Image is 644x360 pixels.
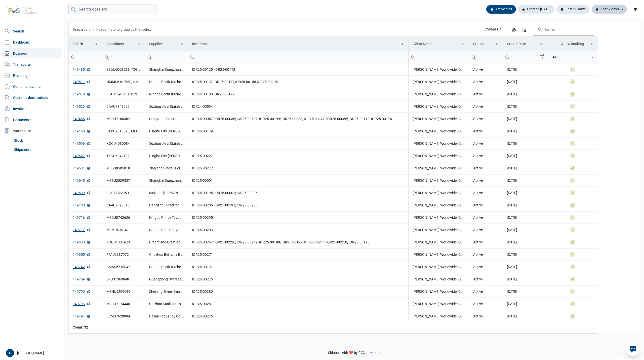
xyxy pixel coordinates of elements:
[4,4,40,18] img: FVG - Global freight forwarding
[102,162,145,174] td: MSDU8505010
[469,51,478,63] div: Search box
[102,137,145,150] td: KOCU4080084
[188,150,408,162] td: IOR25-00227
[503,51,539,63] input: Filter cell
[73,215,91,220] a: 149716
[145,150,188,162] td: Pinghu City [PERSON_NAME] Xing Children's Products Co., Ltd.
[408,150,469,162] td: [PERSON_NAME] Worldwide [GEOGRAPHIC_DATA]
[188,211,408,224] td: IOR25-00295
[102,248,145,261] td: FFAU2387972
[408,224,469,236] td: [PERSON_NAME] Worldwide [GEOGRAPHIC_DATA]
[328,351,365,355] span: Shipped with ❤️ by FVG
[188,88,408,100] td: IOR25-00188,IOR25-00177
[73,129,91,134] a: 149458
[408,100,469,113] td: [PERSON_NAME] Worldwide [GEOGRAPHIC_DATA]
[145,199,188,211] td: Hangzhou Freetron Industrial Co., Ltd., Ningbo Beefit Kitchenware Co., Ltd., Ningbo Wansheng Impo...
[188,63,408,76] td: IOR25-00125; IOR25-00172
[102,236,145,248] td: KOCU4801920
[12,145,62,154] a: Shipments
[400,42,404,46] span: Show filter options for column 'Reference'
[188,187,408,199] td: IOR25-00195; IOR25-00001; IOR25-00096
[408,261,469,273] td: [PERSON_NAME] Worldwide [GEOGRAPHIC_DATA]
[102,51,145,63] td: Filter cell
[469,199,503,211] td: Active
[469,51,503,63] input: Filter cell
[102,174,145,187] td: MSBU2029557
[2,70,62,81] a: Planning
[590,42,594,46] span: Show filter options for column 'Allow Booking'
[73,104,91,109] a: 149529
[469,63,503,76] td: Active
[145,211,188,224] td: Ningbo Prince Toys Co., Ltd.
[507,203,517,207] span: [DATE]
[547,51,590,63] input: Filter cell
[507,154,517,158] span: [DATE]
[188,310,408,322] td: IOR25-00276
[408,285,469,298] td: [PERSON_NAME] Worldwide [GEOGRAPHIC_DATA]
[102,261,145,273] td: CMAU6718047
[469,224,503,236] td: Active
[507,277,517,281] span: [DATE]
[408,236,469,248] td: [PERSON_NAME] Worldwide [GEOGRAPHIC_DATA]
[188,199,408,211] td: IOR25-00205; IOR25-00197; IOR25-00260
[533,23,594,35] input: Search in the data grid
[145,137,188,150] td: Suzhou Jiayi Stainless Steel Products Co., Ltd.
[469,273,503,285] td: Active
[507,80,517,84] span: [DATE]
[145,298,188,310] td: Chizhou Kuaileda Toys Co., Ltd.
[102,273,145,285] td: DFSU1363848
[69,51,102,63] input: Filter cell
[73,227,91,232] a: 149717
[2,115,62,125] a: Documents
[102,298,145,310] td: MSBU7174440
[73,240,91,245] a: 149633
[469,76,503,88] td: Active
[495,42,499,46] span: Show filter options for column 'Status'
[145,285,188,298] td: Zhejiang Shiner Imp. & Exp. Co., Ltd.
[145,88,188,100] td: Ningbo Beefit Kitchenware Co., Ltd.
[188,113,408,125] td: IOR25-00057; IOR25-00038; IOR25-00181; IOR25-00199; IOR25-00033; IOR25-00127; IOR25-00055; IOR25-...
[469,298,503,310] td: Active
[2,37,62,47] a: Dashboard
[370,351,380,355] span: v1.1.34
[73,314,91,319] a: 149791
[408,273,469,285] td: [PERSON_NAME] Worldwide [GEOGRAPHIC_DATA]
[94,42,98,46] span: Show filter options for column 'File Nr'
[188,76,408,88] td: IOR25-00137,IOR25-00177,IOR25-00158,IOR25-00105
[408,211,469,224] td: [PERSON_NAME] Worldwide [GEOGRAPHIC_DATA]
[102,51,111,63] div: Search box
[102,285,145,298] td: MSNU5209689
[102,88,145,100] td: FFAU1691213, TCNU4329432
[145,76,188,88] td: Ningbo Beefit Kitchenware Co., Ltd.
[408,187,469,199] td: [PERSON_NAME] Worldwide [GEOGRAPHIC_DATA]
[145,51,154,63] div: Search box
[503,37,547,51] td: Column Create Date
[73,25,153,33] div: Drag a column header here to group by that column
[503,51,512,63] div: Search box
[469,51,503,63] td: Filter cell
[73,42,83,46] div: File Nr
[592,5,627,14] div: Last 7 days
[469,100,503,113] td: Active
[2,26,62,36] a: Search
[145,51,188,63] input: Filter cell
[73,277,91,282] a: 149789
[408,51,469,63] td: Filter cell
[507,129,517,133] span: [DATE]
[73,178,91,183] a: 149645
[469,310,503,322] td: Active
[2,126,62,136] div: Warehouse
[106,42,124,46] div: Containers
[73,289,91,294] a: 149790
[145,224,188,236] td: Ningbo Prince Toys Co., Ltd.
[188,236,408,248] td: IOR25-00257; IOR25-00226; IOR25-00249; IOR25-00198; IOR25-00197; IOR25-00247; IOR25-00250; IOR25-...
[461,42,465,46] span: Show filter options for column 'Client Name'
[6,349,14,357] button: D
[409,51,418,63] div: Search box
[507,166,517,170] span: [DATE]
[507,240,517,244] span: [DATE]
[561,42,584,46] div: Allow Booking
[12,136,62,145] a: Stock
[145,248,188,261] td: Chuzhou Bettyma Baby Carrier Co., Ltd.
[188,51,408,63] input: Filter cell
